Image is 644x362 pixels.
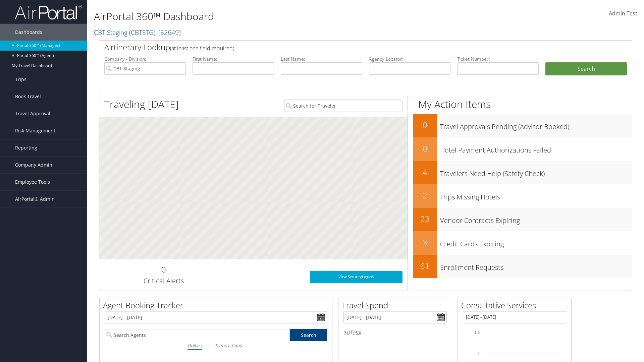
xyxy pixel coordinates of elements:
[461,300,571,311] h2: Consultative Services
[440,166,632,178] h3: Travelers Need Help (Safety Check)
[343,329,447,336] h6: Total
[413,231,632,255] a: 3Credit Cards Expiring
[413,255,632,278] a: 61Enrollment Requests
[478,352,480,356] tspan: 1
[609,3,637,24] a: Admin Test
[155,28,181,37] span: , [ 32649 ]
[15,157,52,173] span: Company Admin
[413,166,437,178] h2: 4
[15,4,82,20] img: airportal-logo.png
[440,213,632,225] h3: Vendor Contracts Expiring
[413,137,632,161] a: 0Hotel Payment Authorizations Failed
[105,341,327,350] div: |
[129,28,155,37] span: ( CBTSTG )
[215,342,241,349] i: Transactions
[15,174,50,190] span: Employee Tools
[15,191,55,207] span: AirPortal® Admin
[104,56,186,62] label: Company - Division:
[413,190,437,201] h2: 2
[15,88,41,105] span: Book Travel
[475,330,480,335] tspan: 1.5
[15,139,37,156] span: Reporting
[413,161,632,184] a: 4Travelers Need Help (Safety Check)
[413,237,437,248] h2: 3
[413,208,632,231] a: 23Vendor Contracts Expiring
[281,56,362,62] label: Last Name:
[290,329,327,341] a: Search
[342,300,452,311] h2: Travel Spend
[104,276,223,286] h3: Critical Alerts
[440,236,632,249] h3: Credit Cards Expiring
[609,10,637,17] span: Admin Test
[104,42,583,53] h2: Airtinerary Lookup
[284,100,402,112] input: Search for Traveler
[440,189,632,202] h3: Trips Missing Hotels
[310,271,402,283] a: View SecurityLogic®
[413,213,437,225] h2: 23
[413,114,632,137] a: 0Travel Approvals Pending (Advisor Booked)
[103,300,332,311] h2: Agent Booking Tracker
[104,264,223,275] h2: 0
[343,329,350,336] span: $0
[170,45,234,52] span: (at least one field required)
[457,56,539,62] label: Ticket Number:
[15,24,42,41] span: Dashboards
[193,56,274,62] label: First Name:
[15,71,26,88] span: Trips
[104,97,179,111] h1: Traveling [DATE]
[413,119,437,131] h2: 0
[440,259,632,272] h3: Enrollment Requests
[94,28,181,37] a: CBT Staging
[440,142,632,155] h3: Hotel Payment Authorizations Failed
[413,184,632,208] a: 2Trips Missing Hotels
[94,9,456,23] h1: AirPortal 360™ Dashboard
[413,97,632,111] h1: My Action Items
[369,56,450,62] label: Agency Locator:
[545,62,627,76] button: Search
[413,143,437,154] h2: 0
[413,260,437,271] h2: 61
[15,105,50,122] span: Travel Approval
[15,122,55,139] span: Risk Management
[440,119,632,131] h3: Travel Approvals Pending (Advisor Booked)
[187,342,202,349] i: Dollars
[105,329,290,341] input: Search Agents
